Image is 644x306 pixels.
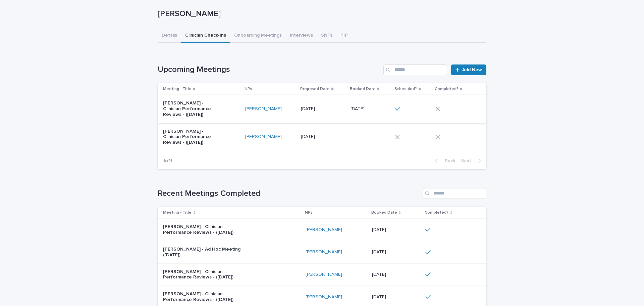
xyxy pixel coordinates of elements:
[286,29,317,43] button: Interviews
[430,158,458,164] button: Back
[306,294,342,300] a: [PERSON_NAME]
[435,85,459,93] p: Completed?
[336,29,352,43] button: PIP
[163,129,219,145] p: [PERSON_NAME] - Clinician Performance Reviews - ([DATE])
[158,95,486,123] tr: [PERSON_NAME] - Clinician Performance Reviews - ([DATE])[PERSON_NAME] [DATE][DATE] [DATE][DATE]
[305,209,313,216] p: NPs
[158,29,181,43] button: Details
[181,29,230,43] button: Clinician Check-Ins
[163,85,192,93] p: Meeting - Title
[301,105,316,112] p: [DATE]
[306,227,342,233] a: [PERSON_NAME]
[301,133,316,140] p: [DATE]
[158,241,486,263] tr: [PERSON_NAME] - Ad Hoc Meeting ([DATE])[PERSON_NAME] [DATE][DATE]
[372,226,387,233] p: [DATE]
[458,158,486,164] button: Next
[163,209,192,216] p: Meeting - Title
[423,188,486,199] input: Search
[306,249,342,255] a: [PERSON_NAME]
[425,209,448,216] p: Completed?
[461,159,475,163] span: Next
[158,263,486,286] tr: [PERSON_NAME] - Clinician Performance Reviews - ([DATE])[PERSON_NAME] [DATE][DATE]
[158,123,486,151] tr: [PERSON_NAME] - Clinician Performance Reviews - ([DATE])[PERSON_NAME] [DATE][DATE] --
[317,29,336,43] button: SNFs
[350,85,376,93] p: Booked Date
[441,159,455,163] span: Back
[158,219,486,241] tr: [PERSON_NAME] - Clinician Performance Reviews - ([DATE])[PERSON_NAME] [DATE][DATE]
[351,133,353,140] p: -
[163,247,247,258] p: [PERSON_NAME] - Ad Hoc Meeting ([DATE])
[383,64,447,75] input: Search
[230,29,286,43] button: Onboarding Meetings
[306,272,342,277] a: [PERSON_NAME]
[245,134,282,140] a: [PERSON_NAME]
[371,209,397,216] p: Booked Date
[245,85,252,93] p: NPs
[394,85,417,93] p: Scheduled?
[372,270,387,277] p: [DATE]
[351,105,366,112] p: [DATE]
[163,269,247,280] p: [PERSON_NAME] - Clinician Performance Reviews - ([DATE])
[300,85,330,93] p: Proposed Date
[462,68,482,72] span: Add New
[158,189,420,199] h1: Recent Meetings Completed
[163,224,247,235] p: [PERSON_NAME] - Clinician Performance Reviews - ([DATE])
[372,248,387,255] p: [DATE]
[163,100,219,117] p: [PERSON_NAME] - Clinician Performance Reviews - ([DATE])
[245,106,282,112] a: [PERSON_NAME]
[158,9,484,19] p: [PERSON_NAME]
[158,65,381,75] h1: Upcoming Meetings
[372,293,387,300] p: [DATE]
[158,153,177,169] p: 1 of 1
[451,64,486,75] a: Add New
[163,291,247,303] p: [PERSON_NAME] - Clinician Performance Reviews - ([DATE])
